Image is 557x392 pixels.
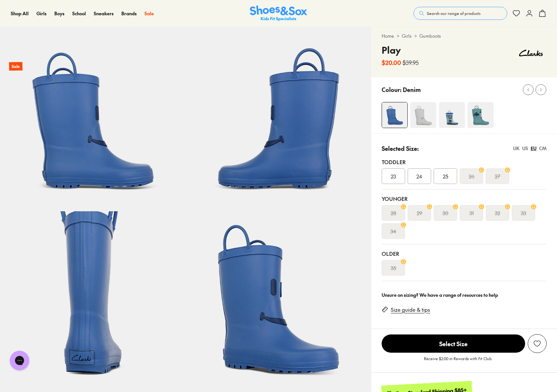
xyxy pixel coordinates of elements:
[382,144,419,153] p: Selected Size:
[382,334,525,353] button: Select Size
[391,172,396,180] span: 23
[382,292,547,298] div: Unsure on sizing? We have a range of resources to help
[424,356,492,367] p: Receive $2.00 in Rewards with Fit Club
[11,10,29,17] a: Shop All
[121,10,137,17] a: Brands
[7,348,33,372] iframe: Gorgias live chat messenger
[250,6,307,21] img: SNS_Logo_Responsive.svg
[382,33,547,39] div: > >
[382,43,419,57] h4: Play
[391,209,396,217] s: 28
[513,145,520,152] div: UK
[468,102,494,128] img: 4-481784_1
[382,33,394,39] a: Home
[419,33,441,39] a: Gumboots
[390,227,396,235] s: 34
[391,306,430,313] a: Size guide & tips
[515,43,547,63] img: Vendor logo
[402,33,412,39] a: Girls
[9,62,22,71] p: Sale
[382,85,401,94] p: Colour:
[382,195,547,203] div: Younger
[403,85,421,94] p: Denim
[442,209,448,217] s: 30
[36,10,47,17] a: Girls
[414,7,507,20] button: Search our range of products
[402,58,419,67] s: $39.95
[410,102,436,128] img: 4-481772_1
[469,209,474,217] s: 31
[443,172,448,180] span: 25
[522,145,528,152] div: US
[495,172,500,180] s: 27
[531,145,537,152] div: EU
[54,10,64,17] a: Boys
[72,10,86,17] a: School
[469,172,474,180] s: 26
[382,158,547,166] div: Toddler
[186,26,372,211] img: 6-481768_1
[427,10,481,16] span: Search our range of products
[528,334,547,353] button: Add to Wishlist
[94,10,114,17] a: Sneakers
[521,209,526,217] s: 33
[539,145,547,152] div: CM
[416,172,422,180] span: 24
[417,209,422,217] s: 29
[250,6,307,21] a: Shoes & Sox
[144,10,154,17] a: Sale
[382,250,547,257] div: Older
[439,102,465,128] img: 4-469020_1
[391,264,396,272] s: 35
[495,209,500,217] s: 32
[382,102,407,128] img: 4-481766_1
[382,58,401,67] b: $20.00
